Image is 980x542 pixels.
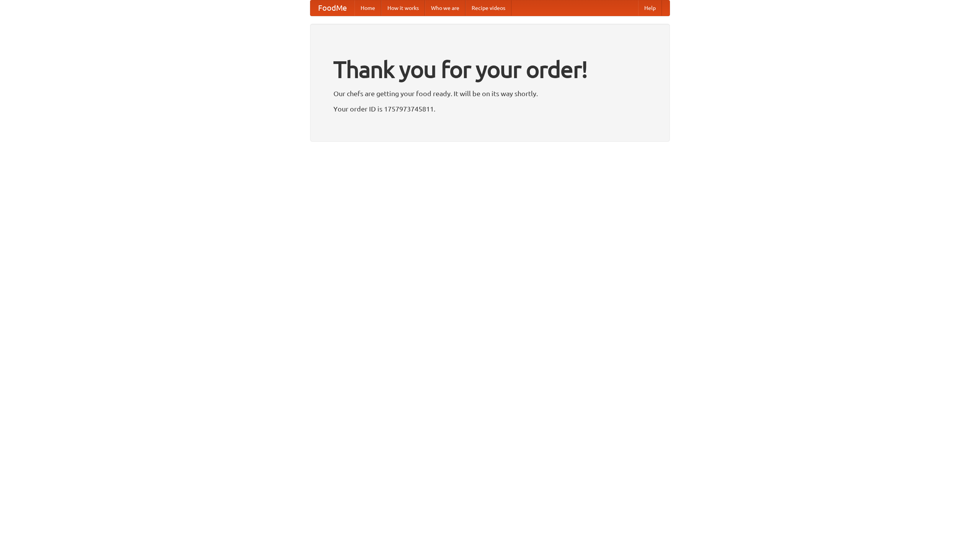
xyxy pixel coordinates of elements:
a: Home [354,0,381,16]
a: Who we are [425,0,465,16]
a: Recipe videos [465,0,511,16]
a: Help [638,0,662,16]
h1: Thank you for your order! [333,51,647,88]
a: How it works [381,0,425,16]
a: FoodMe [310,0,354,16]
p: Your order ID is 1757973745811. [333,103,647,115]
p: Our chefs are getting your food ready. It will be on its way shortly. [333,88,647,99]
